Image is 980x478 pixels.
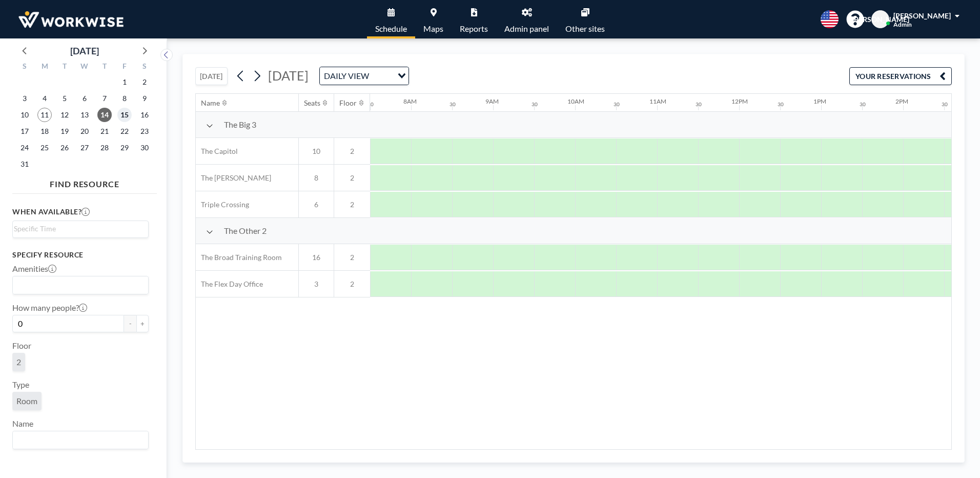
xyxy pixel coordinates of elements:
span: Triple Crossing [196,200,249,209]
div: 30 [696,101,702,108]
span: Saturday, August 30, 2025 [137,141,152,155]
label: Amenities [12,264,56,274]
div: T [94,61,114,74]
div: S [15,61,35,74]
span: Tuesday, August 26, 2025 [57,141,72,155]
input: Search for option [14,223,142,234]
span: 16 [299,253,334,262]
div: 30 [614,101,620,108]
span: Schedule [375,25,407,33]
div: 30 [778,101,784,108]
span: Thursday, August 14, 2025 [97,108,112,122]
span: Maps [423,25,443,33]
span: Saturday, August 16, 2025 [137,108,152,122]
button: [DATE] [195,67,228,85]
span: Thursday, August 21, 2025 [97,124,112,138]
span: DAILY VIEW [322,69,371,83]
span: 8 [299,173,334,183]
input: Search for option [14,433,142,447]
div: M [35,61,55,74]
span: Sunday, August 10, 2025 [17,108,32,122]
span: Sunday, August 3, 2025 [17,91,32,106]
span: Thursday, August 7, 2025 [97,91,112,106]
span: 2 [334,253,370,262]
span: 6 [299,200,334,209]
span: Monday, August 4, 2025 [37,91,52,106]
span: Friday, August 1, 2025 [117,75,132,89]
span: [PERSON_NAME] [893,11,951,20]
label: Name [12,419,33,429]
span: Thursday, August 28, 2025 [97,141,112,155]
input: Search for option [372,69,392,83]
label: Type [12,380,29,390]
span: 2 [334,200,370,209]
button: YOUR RESERVATIONS [849,67,952,85]
span: Friday, August 8, 2025 [117,91,132,106]
span: The Flex Day Office [196,280,263,289]
div: 30 [367,101,374,108]
div: 12PM [731,97,748,105]
div: 30 [942,101,948,108]
span: Friday, August 29, 2025 [117,141,132,155]
span: Tuesday, August 5, 2025 [57,91,72,106]
span: 3 [299,280,334,289]
span: Saturday, August 23, 2025 [137,124,152,138]
span: 10 [299,147,334,156]
span: Other sites [565,25,605,33]
span: Sunday, August 31, 2025 [17,157,32,171]
span: The Other 2 [224,226,267,236]
span: 2 [334,147,370,156]
span: The [PERSON_NAME] [196,173,271,183]
div: 10AM [567,97,584,105]
span: Sunday, August 24, 2025 [17,141,32,155]
span: Sunday, August 17, 2025 [17,124,32,138]
span: Tuesday, August 19, 2025 [57,124,72,138]
span: 2 [334,280,370,289]
div: 30 [532,101,538,108]
span: Friday, August 22, 2025 [117,124,132,138]
div: 30 [860,101,866,108]
div: 30 [450,101,456,108]
label: Floor [12,341,31,351]
div: T [55,61,75,74]
span: The Big 3 [224,120,256,130]
div: F [114,61,134,74]
span: [DATE] [268,68,309,83]
label: How many people? [12,303,87,313]
div: Search for option [13,221,148,236]
button: + [136,315,149,332]
span: Wednesday, August 6, 2025 [77,91,92,106]
span: Monday, August 11, 2025 [37,108,52,122]
h4: FIND RESOURCE [12,175,157,189]
span: Monday, August 25, 2025 [37,141,52,155]
span: Admin [893,21,912,28]
span: 2 [16,357,21,367]
span: Room [16,396,37,406]
span: Wednesday, August 13, 2025 [77,108,92,122]
div: Search for option [320,67,409,85]
span: Reports [460,25,488,33]
span: The Capitol [196,147,238,156]
div: [DATE] [70,44,99,58]
span: Monday, August 18, 2025 [37,124,52,138]
span: Admin panel [504,25,549,33]
span: Saturday, August 9, 2025 [137,91,152,106]
div: 2PM [895,97,908,105]
span: Saturday, August 2, 2025 [137,75,152,89]
span: Tuesday, August 12, 2025 [57,108,72,122]
span: [PERSON_NAME] [852,15,909,24]
button: - [124,315,136,332]
div: Name [201,98,220,108]
div: Search for option [13,431,148,449]
div: Floor [339,98,357,108]
span: The Broad Training Room [196,253,282,262]
span: Wednesday, August 27, 2025 [77,141,92,155]
span: Friday, August 15, 2025 [117,108,132,122]
input: Search for option [14,278,142,292]
div: Search for option [13,276,148,294]
div: 8AM [403,97,417,105]
img: organization-logo [16,9,126,30]
div: W [75,61,95,74]
h3: Specify resource [12,250,149,260]
div: S [134,61,154,74]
